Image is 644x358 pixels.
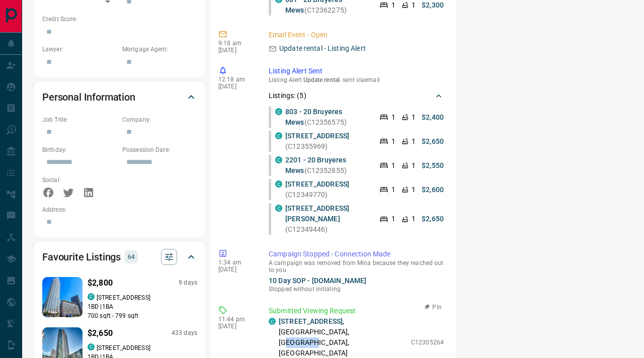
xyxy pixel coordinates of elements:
[42,115,117,124] p: Job Title:
[97,293,150,302] p: [STREET_ADDRESS]
[42,245,197,269] div: Favourite Listings64
[42,15,197,24] p: Credit Score:
[269,91,306,101] p: Listings: ( 5 )
[285,204,349,223] a: [STREET_ADDRESS][PERSON_NAME]
[269,318,276,325] div: condos.ca
[88,277,113,289] p: $2,800
[391,160,395,171] p: 1
[122,115,197,124] p: Company:
[285,108,342,126] a: 803 - 20 Bruyeres Mews
[42,145,117,154] p: Birthday:
[122,45,197,54] p: Mortgage Agent:
[42,45,117,54] p: Lawyer:
[42,249,121,265] h2: Favourite Listings
[218,259,254,266] p: 1:34 am
[269,277,366,285] a: 10 Day SOP - [DOMAIN_NAME]
[279,317,343,325] a: [STREET_ADDRESS]
[285,180,349,188] a: [STREET_ADDRESS]
[285,132,349,140] a: [STREET_ADDRESS]
[285,155,369,176] p: (C12352855)
[422,112,444,123] p: $2,400
[122,145,197,154] p: Possession Date:
[32,277,93,317] img: Favourited listing
[218,76,254,83] p: 12:18 am
[128,251,135,262] p: 64
[269,249,444,259] p: Campaign Stopped - Connection Made
[412,185,416,195] p: 1
[172,329,197,337] p: 433 days
[275,156,282,163] div: condos.ca
[391,214,395,224] p: 1
[422,214,444,224] p: $2,650
[269,259,444,274] p: A campaign was removed from Mina because they reached out to you
[42,275,197,320] a: Favourited listing$2,8009 dayscondos.ca[STREET_ADDRESS]1BD |1BA700 sqft - 799 sqft
[275,205,282,212] div: condos.ca
[285,203,369,235] p: (C12349446)
[97,343,150,352] p: [STREET_ADDRESS]
[285,179,369,200] p: (C12349770)
[391,112,395,123] p: 1
[275,108,282,115] div: condos.ca
[179,279,197,287] p: 9 days
[218,47,254,54] p: [DATE]
[422,185,444,195] p: $2,600
[412,136,416,147] p: 1
[88,343,95,350] div: condos.ca
[419,303,448,312] button: Pin
[422,160,444,171] p: $2,550
[303,76,340,83] span: Update rental
[412,112,416,123] p: 1
[218,40,254,47] p: 9:18 am
[218,266,254,273] p: [DATE]
[42,205,197,214] p: Address:
[42,175,117,185] p: Social:
[218,323,254,330] p: [DATE]
[269,30,444,40] p: Email Event - Open
[285,107,369,128] p: (C12356575)
[42,85,197,109] div: Personal Information
[391,136,395,147] p: 1
[275,181,282,188] div: condos.ca
[218,83,254,90] p: [DATE]
[285,131,369,152] p: (C12355969)
[275,132,282,139] div: condos.ca
[88,302,197,311] p: 1 BD | 1 BA
[269,66,444,76] p: Listing Alert Sent
[88,293,95,300] div: condos.ca
[269,306,444,316] p: Submitted Viewing Request
[218,316,254,323] p: 11:44 pm
[88,311,197,320] p: 700 sqft - 799 sqft
[269,285,444,294] p: Stopped without initiating
[422,136,444,147] p: $2,650
[285,156,346,174] a: 2201 - 20 Bruyeres Mews
[412,160,416,171] p: 1
[412,214,416,224] p: 1
[269,76,444,83] p: Listing Alert : - sent via email
[391,185,395,195] p: 1
[269,86,444,105] div: Listings: (5)
[279,43,366,54] p: Update rental - Listing Alert
[411,338,444,347] p: C12305264
[88,327,113,339] p: $2,650
[42,89,135,105] h2: Personal Information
